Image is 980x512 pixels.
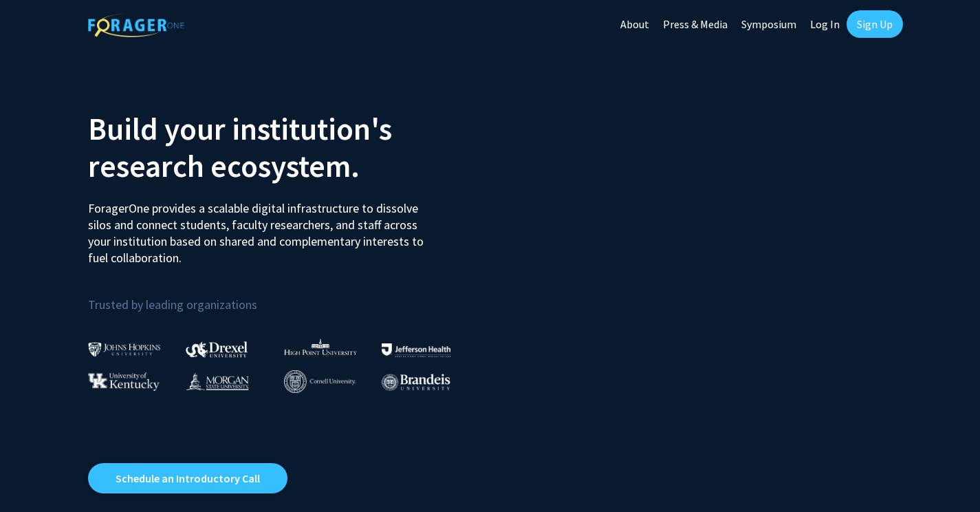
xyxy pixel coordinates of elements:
img: University of Kentucky [88,372,160,391]
p: ForagerOne provides a scalable digital infrastructure to dissolve silos and connect students, fac... [88,190,433,266]
a: Opens in a new tab [88,463,287,493]
img: Thomas Jefferson University [382,343,450,356]
a: Sign Up [847,10,903,38]
img: Drexel University [186,341,248,357]
img: Johns Hopkins University [88,342,161,356]
img: High Point University [284,339,357,355]
img: Cornell University [284,370,356,393]
h2: Build your institution's research ecosystem. [88,110,480,184]
img: Morgan State University [186,372,249,390]
p: Trusted by leading organizations [88,277,480,315]
img: Brandeis University [382,374,450,391]
img: ForagerOne Logo [88,13,184,37]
